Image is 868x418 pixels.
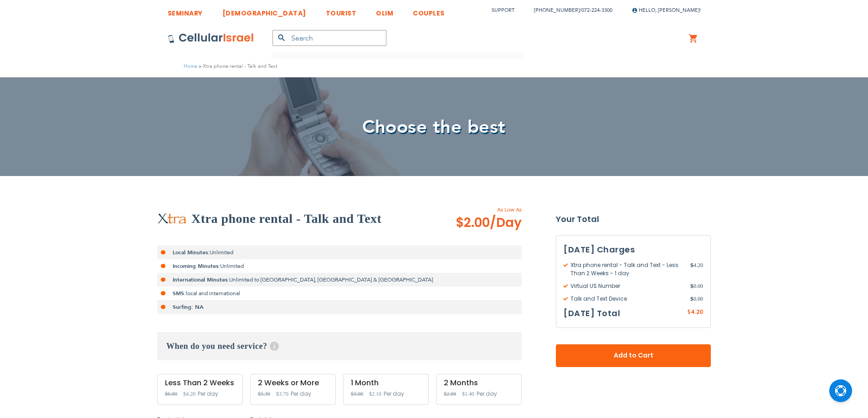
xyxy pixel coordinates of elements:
[492,7,514,14] a: Support
[222,2,306,19] a: [DEMOGRAPHIC_DATA]
[431,206,522,214] span: As Low As
[291,390,311,398] span: Per day
[168,33,254,44] img: Cellular Israel Logo
[173,290,186,297] strong: SMS:
[369,391,381,397] span: $2.10
[444,379,514,387] div: 2 Months
[534,7,580,14] a: [PHONE_NUMBER]
[362,115,506,140] span: Choose the best
[564,295,690,303] span: Talk and Text Device
[157,246,522,259] li: Unlimited
[276,391,288,397] span: $3.70
[168,2,203,19] a: SEMINARY
[351,379,421,387] div: 1 Month
[157,273,522,287] li: Unlimited to [GEOGRAPHIC_DATA], [GEOGRAPHIC_DATA] & [GEOGRAPHIC_DATA]
[413,2,445,19] a: COUPLES
[525,4,612,17] li: /
[456,214,522,232] span: $2.00
[165,391,177,397] span: $6.00
[173,303,204,311] strong: Surfing: NA
[376,2,393,19] a: OLIM
[258,379,328,387] div: 2 Weeks or More
[687,308,691,317] span: $
[191,210,381,228] h2: Xtra phone rental - Talk and Text
[556,212,711,226] strong: Your Total
[477,390,497,398] span: Per day
[326,2,357,19] a: TOURIST
[272,30,386,46] input: Search
[197,62,277,71] li: Xtra phone rental - Talk and Text
[173,262,220,270] strong: Incoming Minutes:
[184,63,197,70] a: Home
[157,213,187,225] img: Xtra phone rental - Talk and Text
[690,282,703,290] span: 0.00
[556,344,711,367] button: Add to Cart
[157,287,522,300] li: local and international
[351,391,363,397] span: $3.00
[690,261,703,277] span: 4.20
[173,249,210,256] strong: Local Minutes:
[384,390,404,398] span: Per day
[198,390,218,398] span: Per day
[690,282,693,290] span: $
[258,391,270,397] span: $5.30
[157,332,522,360] h3: When do you need service?
[564,282,690,290] span: Virtual US Number
[444,391,456,397] span: $2.00
[690,261,693,269] span: $
[690,295,693,303] span: $
[564,243,703,257] h3: [DATE] Charges
[183,391,195,397] span: $4.20
[490,214,522,232] span: /Day
[632,7,701,14] span: Hello, [PERSON_NAME]!
[173,276,229,283] strong: International Minutes:
[690,295,703,303] span: 0.00
[564,261,690,277] span: Xtra phone rental - Talk and Text - Less Than 2 Weeks - 1 day
[586,351,681,360] span: Add to Cart
[157,259,522,273] li: Unlimited
[564,307,620,320] h3: [DATE] Total
[462,391,474,397] span: $1.40
[270,342,279,351] span: Help
[581,7,612,14] a: 072-224-3300
[691,308,703,316] span: 4.20
[165,379,235,387] div: Less Than 2 Weeks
